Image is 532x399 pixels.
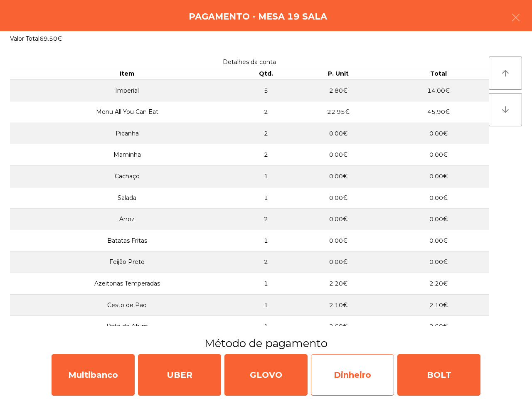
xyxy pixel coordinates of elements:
td: 0.00€ [388,166,489,187]
td: 2.20€ [388,273,489,294]
td: 1 [244,273,288,294]
td: Imperial [10,80,244,101]
i: arrow_downward [500,105,510,115]
th: Qtd. [244,68,288,80]
th: Item [10,68,244,80]
td: 0.00€ [288,123,389,144]
td: 2.80€ [288,80,389,101]
td: 22.95€ [288,101,389,123]
td: Cachaço [10,166,244,187]
td: 1 [244,294,288,316]
td: 1 [244,316,288,337]
td: 0.00€ [288,144,389,166]
td: 5 [244,80,288,101]
span: Detalhes da conta [223,58,276,66]
td: Feijão Preto [10,251,244,273]
td: Picanha [10,123,244,144]
td: Arroz [10,209,244,230]
td: 1 [244,166,288,187]
button: arrow_downward [489,93,522,126]
td: 2.20€ [288,273,389,294]
td: Maminha [10,144,244,166]
td: 0.00€ [288,230,389,251]
th: P. Unit [288,68,389,80]
td: 1 [244,187,288,209]
td: 1 [244,230,288,251]
td: Salada [10,187,244,209]
h4: Pagamento - Mesa 19 Sala [189,10,327,23]
td: Batatas Fritas [10,230,244,251]
td: 0.00€ [388,209,489,230]
td: 0.00€ [288,166,389,187]
th: Total [388,68,489,80]
td: 0.00€ [288,209,389,230]
h3: Método de pagamento [6,336,526,351]
div: GLOVO [224,354,308,396]
td: 0.00€ [388,187,489,209]
div: BOLT [397,354,480,396]
span: 69.50€ [39,35,62,42]
td: Menu All You Can Eat [10,101,244,123]
td: 45.90€ [388,101,489,123]
span: Valor Total [10,35,39,42]
td: 0.00€ [388,251,489,273]
td: 0.00€ [288,187,389,209]
td: 0.00€ [288,251,389,273]
div: UBER [138,354,221,396]
td: 2.60€ [288,316,389,337]
td: Azeitonas Temperadas [10,273,244,294]
td: Cesto de Pao [10,294,244,316]
div: Dinheiro [311,354,394,396]
td: 2 [244,209,288,230]
div: Multibanco [52,354,135,396]
td: 2.10€ [388,294,489,316]
td: 2 [244,144,288,166]
td: 0.00€ [388,144,489,166]
td: 0.00€ [388,123,489,144]
button: arrow_upward [489,57,522,90]
td: 2.10€ [288,294,389,316]
td: 2 [244,123,288,144]
td: 2.60€ [388,316,489,337]
td: 0.00€ [388,230,489,251]
td: 14.00€ [388,80,489,101]
td: Pate de Atum [10,316,244,337]
i: arrow_upward [500,68,510,78]
td: 2 [244,101,288,123]
td: 2 [244,251,288,273]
